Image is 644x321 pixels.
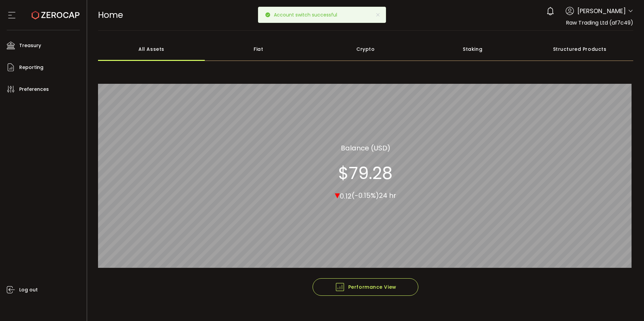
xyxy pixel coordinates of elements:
[526,37,633,61] div: Structured Products
[274,12,343,17] p: Account switch successful
[19,84,49,94] span: Preferences
[419,37,526,61] div: Staking
[98,9,123,21] span: Home
[19,63,43,72] span: Reporting
[313,278,418,296] button: Performance View
[312,37,419,61] div: Crypto
[577,6,626,15] span: [PERSON_NAME]
[98,37,205,61] div: All Assets
[566,19,633,27] span: Raw Trading Ltd (af7c49)
[335,282,396,292] span: Performance View
[19,285,38,295] span: Log out
[19,41,41,50] span: Treasury
[205,37,312,61] div: Fiat
[610,289,644,321] iframe: Chat Widget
